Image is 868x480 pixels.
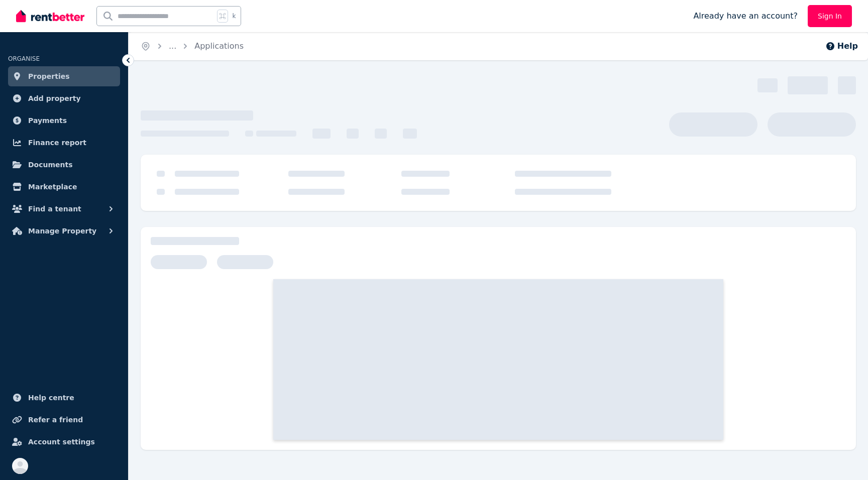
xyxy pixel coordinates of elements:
a: Refer a friend [8,410,120,430]
a: Add property [8,88,120,108]
span: Help centre [28,392,74,404]
button: Manage Property [8,221,120,241]
span: Already have an account? [693,10,798,22]
a: Marketplace [8,177,120,197]
a: Payments [8,110,120,131]
span: Marketplace [28,181,77,193]
a: Sign In [808,5,852,27]
span: ... [169,41,176,51]
img: RentBetter [16,9,84,24]
button: Find a tenant [8,199,120,219]
span: Properties [28,70,70,82]
span: Find a tenant [28,203,81,215]
a: Applications [194,41,244,51]
span: Documents [28,159,73,171]
a: Properties [8,66,120,86]
button: Help [825,40,858,52]
span: k [232,12,236,20]
span: Manage Property [28,225,96,237]
span: Finance report [28,137,86,149]
a: Finance report [8,133,120,153]
a: Account settings [8,432,120,452]
nav: Breadcrumb [129,32,256,60]
a: Help centre [8,388,120,408]
span: ORGANISE [8,55,40,62]
span: Account settings [28,436,95,448]
span: Payments [28,114,67,127]
span: Add property [28,92,81,104]
a: Documents [8,155,120,175]
span: Refer a friend [28,414,83,426]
